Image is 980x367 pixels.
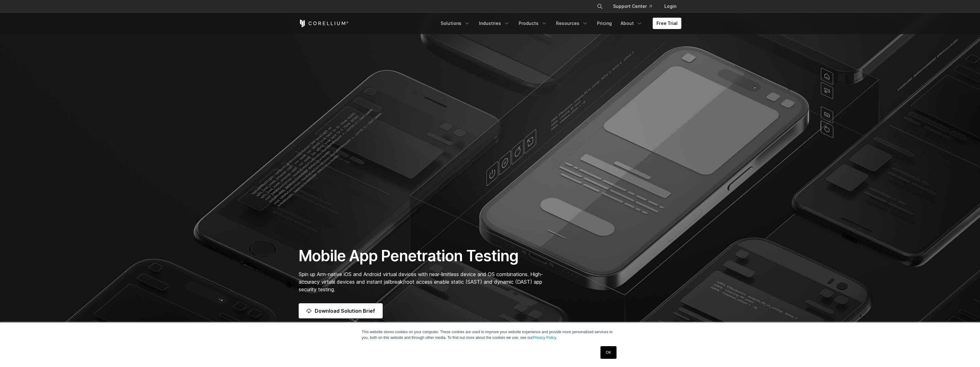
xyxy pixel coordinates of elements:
a: Download Solution Brief [299,303,383,318]
a: Resources [552,18,592,29]
a: Support Center [608,1,657,12]
a: Privacy Policy. [533,335,557,340]
h1: Mobile App Penetration Testing [299,246,549,265]
a: Pricing [593,18,616,29]
p: This website stores cookies on your computer. These cookies are used to improve your website expe... [362,329,618,340]
span: Spin up Arm-native iOS and Android virtual devices with near-limitless device and OS combinations... [299,271,543,293]
span: Download Solution Brief [315,307,375,315]
div: Navigation Menu [589,1,681,12]
div: Navigation Menu [437,18,681,29]
a: Corellium Home [299,20,349,27]
a: About [617,18,646,29]
a: Products [515,18,551,29]
a: Solutions [437,18,474,29]
a: Industries [475,18,514,29]
button: Search [594,1,605,12]
a: Login [659,1,681,12]
a: OK [600,346,617,359]
a: Free Trial [653,18,681,29]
